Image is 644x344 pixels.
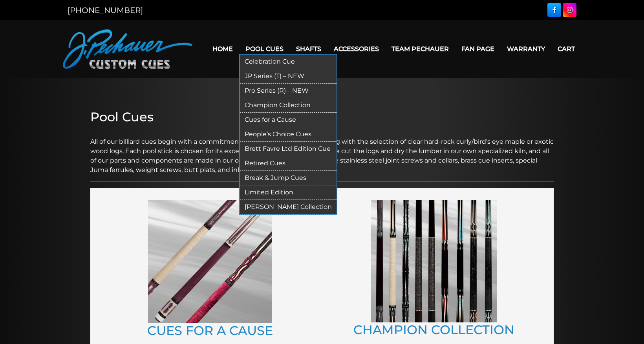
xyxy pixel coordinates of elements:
[240,113,337,127] a: Cues for a Cause
[240,142,337,156] a: Brett Favre Ltd Edition Cue
[240,127,337,142] a: People’s Choice Cues
[290,39,327,59] a: Shafts
[240,84,337,98] a: Pro Series (R) – NEW
[240,185,337,200] a: Limited Edition
[240,55,337,69] a: Celebration Cue
[239,39,290,59] a: Pool Cues
[455,39,501,59] a: Fan Page
[240,156,337,171] a: Retired Cues
[90,110,554,124] h2: Pool Cues
[501,39,551,59] a: Warranty
[327,39,385,59] a: Accessories
[240,98,337,113] a: Champion Collection
[240,171,337,185] a: Break & Jump Cues
[206,39,239,59] a: Home
[90,128,554,175] p: All of our billiard cues begin with a commitment to total quality control, starting with the sele...
[385,39,455,59] a: Team Pechauer
[68,5,143,15] a: [PHONE_NUMBER]
[240,200,337,214] a: [PERSON_NAME] Collection
[240,69,337,84] a: JP Series (T) – NEW
[147,323,273,338] a: CUES FOR A CAUSE
[63,29,192,69] img: Pechauer Custom Cues
[551,39,581,59] a: Cart
[353,322,514,337] a: CHAMPION COLLECTION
